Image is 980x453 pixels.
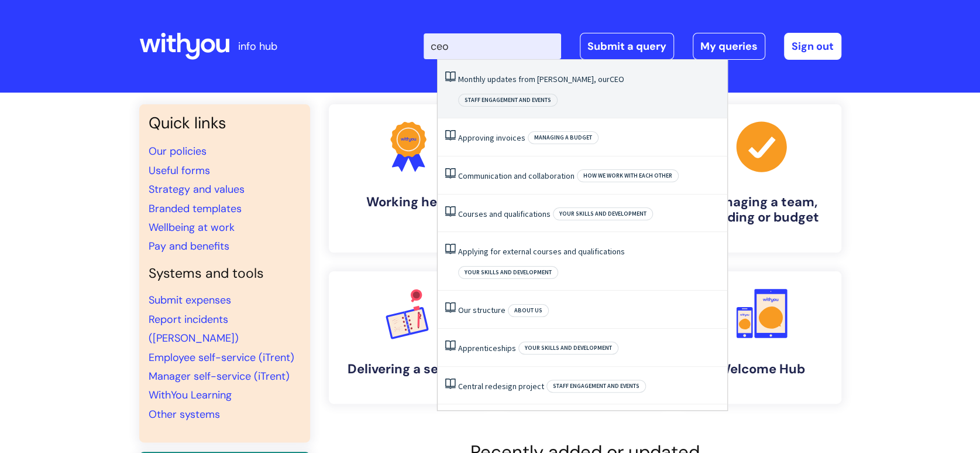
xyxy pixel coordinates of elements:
h4: Managing a team, building or budget [692,195,832,226]
span: Staff engagement and events [546,380,646,393]
a: Pay and benefits [149,239,229,253]
a: Managing a team, building or budget [682,104,841,253]
a: Manager self-service (iTrent) [149,369,290,383]
a: Wellbeing at work [149,220,235,234]
h4: Delivering a service [338,362,479,377]
a: Other systems [149,407,220,421]
span: Your skills and development [458,266,558,279]
a: Useful forms [149,164,210,178]
a: Apprenticeships [458,343,516,353]
a: Strategy and values [149,182,245,196]
a: Submit expenses [149,293,231,307]
a: Monthly updates from [PERSON_NAME], ourCEO [458,74,624,84]
p: info hub [238,37,277,56]
a: Welcome Hub [682,271,841,404]
a: Courses and qualifications [458,209,551,219]
h4: Working here [338,195,479,210]
a: Branded templates [149,202,242,216]
a: Delivering a service [329,271,488,404]
a: Approving invoices [458,132,525,143]
div: | - [424,33,841,60]
a: Report incidents ([PERSON_NAME]) [149,312,239,345]
a: Our structure [458,305,506,315]
span: CEO [610,74,624,84]
span: Your skills and development [553,207,653,220]
a: Applying for external courses and qualifications [458,246,625,257]
h4: Welcome Hub [692,362,832,377]
a: Sign out [784,33,841,60]
h4: Systems and tools [149,265,301,282]
span: Your skills and development [518,342,618,355]
a: Communication and collaboration [458,171,575,181]
span: Staff engagement and events [458,94,558,107]
input: Search [424,33,561,59]
span: How we work with each other [577,169,679,182]
h3: Quick links [149,114,301,132]
a: Submit a query [580,33,674,60]
a: Employee self-service (iTrent) [149,350,294,365]
a: WithYou Learning [149,388,232,402]
a: Central redesign project [458,381,544,391]
a: Working here [329,104,488,253]
a: Our policies [149,144,207,158]
a: My queries [693,33,765,60]
span: About Us [508,304,549,317]
span: Managing a budget [528,131,599,144]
